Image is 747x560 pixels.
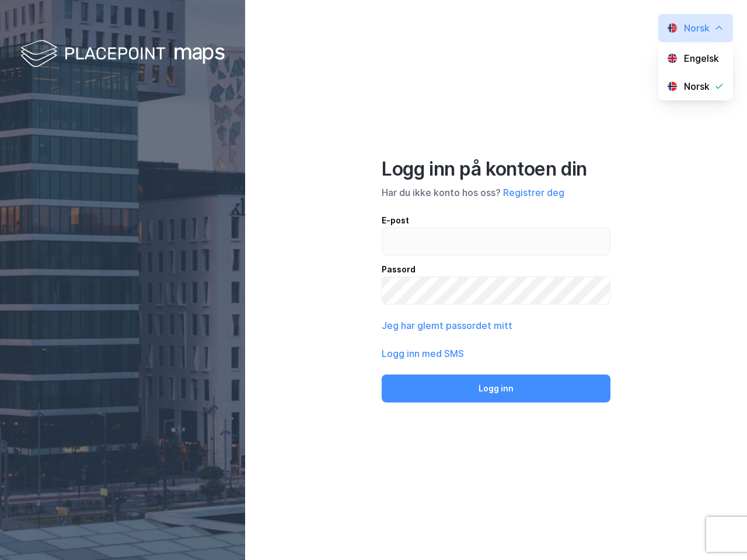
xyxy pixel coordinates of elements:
[382,157,610,181] div: Logg inn på kontoen din
[684,79,710,93] div: Norsk
[503,185,564,199] button: Registrer deg
[382,185,610,199] div: Har du ikke konto hos oss?
[382,346,464,360] button: Logg inn med SMS
[684,51,719,65] div: Engelsk
[382,318,512,332] button: Jeg har glemt passordet mitt
[20,37,225,72] img: logo-white.f07954bde2210d2a523dddb988cd2aa7.svg
[382,374,610,402] button: Logg inn
[382,262,610,276] div: Passord
[684,21,710,35] div: Norsk
[382,213,610,228] div: E-post
[689,504,747,560] iframe: Chat Widget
